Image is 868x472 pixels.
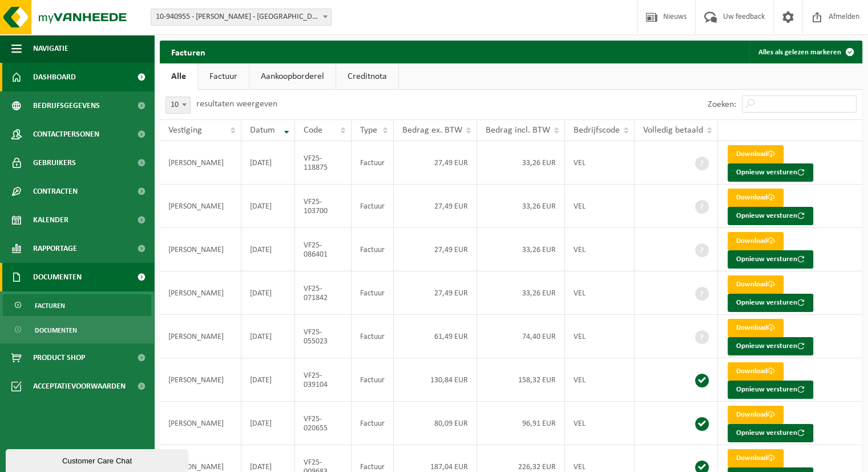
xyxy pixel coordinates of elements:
[160,41,217,63] h2: Facturen
[728,250,813,269] button: Opnieuw versturen
[352,228,394,271] td: Factuur
[166,97,190,113] span: 10
[728,424,813,442] button: Opnieuw versturen
[574,126,620,135] span: Bedrijfscode
[394,141,477,185] td: 27,49 EUR
[728,275,784,294] a: Download
[241,271,295,315] td: [DATE]
[728,449,784,467] a: Download
[33,343,85,372] span: Product Shop
[565,185,635,228] td: VEL
[565,358,635,402] td: VEL
[241,315,295,358] td: [DATE]
[394,315,477,358] td: 61,49 EUR
[304,126,322,135] span: Code
[160,185,241,228] td: [PERSON_NAME]
[486,126,550,135] span: Bedrag incl. BTW
[728,362,784,381] a: Download
[728,381,813,399] button: Opnieuw versturen
[336,63,398,90] a: Creditnota
[394,271,477,315] td: 27,49 EUR
[35,295,65,317] span: Facturen
[728,189,784,207] a: Download
[352,358,394,402] td: Factuur
[249,63,336,90] a: Aankoopborderel
[565,402,635,445] td: VEL
[241,228,295,271] td: [DATE]
[477,315,565,358] td: 74,40 EUR
[565,141,635,185] td: VEL
[728,145,784,163] a: Download
[295,402,352,445] td: VF25-020655
[3,319,151,341] a: Documenten
[33,63,76,91] span: Dashboard
[241,358,295,402] td: [DATE]
[196,99,277,109] label: resultaten weergeven
[565,315,635,358] td: VEL
[33,149,76,177] span: Gebruikers
[360,126,377,135] span: Type
[33,34,68,63] span: Navigatie
[477,358,565,402] td: 158,32 EUR
[394,185,477,228] td: 27,49 EUR
[352,141,394,185] td: Factuur
[160,358,241,402] td: [PERSON_NAME]
[295,315,352,358] td: VF25-055023
[728,232,784,250] a: Download
[33,263,82,291] span: Documenten
[33,206,68,234] span: Kalender
[33,372,126,401] span: Acceptatievoorwaarden
[728,207,813,225] button: Opnieuw versturen
[241,185,295,228] td: [DATE]
[295,271,352,315] td: VF25-071842
[33,177,78,206] span: Contracten
[352,315,394,358] td: Factuur
[477,228,565,271] td: 33,26 EUR
[295,185,352,228] td: VF25-103700
[33,234,77,263] span: Rapportage
[198,63,249,90] a: Factuur
[35,319,77,341] span: Documenten
[168,126,202,135] span: Vestiging
[160,402,241,445] td: [PERSON_NAME]
[33,91,100,120] span: Bedrijfsgegevens
[728,406,784,424] a: Download
[728,294,813,312] button: Opnieuw versturen
[352,402,394,445] td: Factuur
[394,402,477,445] td: 80,09 EUR
[394,228,477,271] td: 27,49 EUR
[160,228,241,271] td: [PERSON_NAME]
[402,126,462,135] span: Bedrag ex. BTW
[6,447,191,472] iframe: chat widget
[352,271,394,315] td: Factuur
[477,271,565,315] td: 33,26 EUR
[165,97,191,114] span: 10
[708,100,736,109] label: Zoeken:
[565,228,635,271] td: VEL
[160,63,197,90] a: Alle
[151,9,332,26] span: 10-940955 - DECKERS MARC CVBA - KALMTHOUT
[728,337,813,355] button: Opnieuw versturen
[160,141,241,185] td: [PERSON_NAME]
[295,228,352,271] td: VF25-086401
[151,9,331,25] span: 10-940955 - DECKERS MARC CVBA - KALMTHOUT
[749,41,861,63] button: Alles als gelezen markeren
[160,315,241,358] td: [PERSON_NAME]
[643,126,703,135] span: Volledig betaald
[728,319,784,337] a: Download
[295,141,352,185] td: VF25-118875
[33,120,99,149] span: Contactpersonen
[394,358,477,402] td: 130,84 EUR
[352,185,394,228] td: Factuur
[241,402,295,445] td: [DATE]
[477,185,565,228] td: 33,26 EUR
[241,141,295,185] td: [DATE]
[160,271,241,315] td: [PERSON_NAME]
[477,402,565,445] td: 96,91 EUR
[295,358,352,402] td: VF25-039104
[3,294,151,316] a: Facturen
[728,163,813,182] button: Opnieuw versturen
[565,271,635,315] td: VEL
[477,141,565,185] td: 33,26 EUR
